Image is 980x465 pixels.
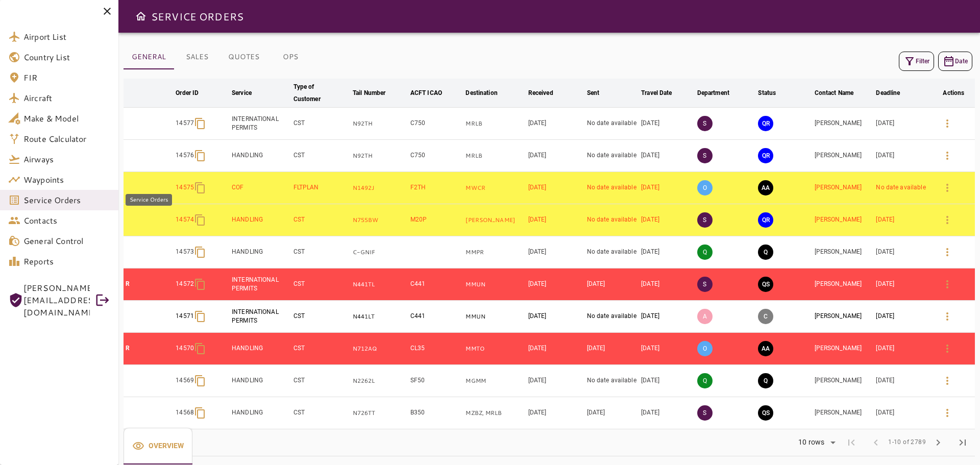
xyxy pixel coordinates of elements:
button: Details [935,208,960,232]
button: QUOTES [220,45,267,69]
td: [DATE] [874,140,932,172]
td: B350 [408,397,464,429]
td: [DATE] [639,365,695,397]
p: 14569 [176,376,194,385]
td: [DATE] [639,333,695,365]
td: [DATE] [585,397,640,429]
td: [DATE] [639,172,695,204]
span: Airport List [23,31,110,43]
p: MZBZ, MRLB [465,409,524,418]
h6: SERVICE ORDERS [151,8,243,25]
span: Last Page [950,430,975,455]
button: CANCELED [758,309,773,324]
button: QUOTE SENT [758,277,773,292]
td: SF50 [408,365,464,397]
td: FLTPLAN [291,172,351,204]
td: [PERSON_NAME] [813,140,874,172]
td: [DATE] [874,365,932,397]
div: Service [232,87,252,99]
p: 14573 [176,248,194,256]
td: HANDLING [230,397,291,429]
div: Travel Date [641,87,672,99]
button: QUOTE REQUESTED [758,212,773,228]
p: N2262L [353,377,406,385]
p: N755BW [353,216,406,225]
td: [DATE] [874,268,932,301]
p: 14574 [176,215,194,224]
td: [PERSON_NAME] [813,333,874,365]
td: CST [291,140,351,172]
p: O [697,180,713,195]
td: [DATE] [526,301,585,333]
button: QUOTING [758,244,773,260]
td: CL35 [408,333,464,365]
div: basic tabs example [124,45,313,69]
p: MMUN [465,280,524,289]
p: MMPR [465,248,524,257]
td: No date available [585,301,640,333]
td: [DATE] [526,140,585,172]
td: HANDLING [230,365,291,397]
td: [PERSON_NAME] [813,397,874,429]
span: [PERSON_NAME][EMAIL_ADDRESS][DOMAIN_NAME] [23,282,90,319]
td: [DATE] [526,365,585,397]
button: Details [935,272,960,297]
td: [DATE] [526,333,585,365]
p: 14575 [176,183,194,192]
button: OPS [267,45,313,69]
td: [DATE] [639,397,695,429]
p: MRLB [465,152,524,160]
span: Order ID [176,87,212,99]
span: Tail Number [353,87,399,99]
p: S [697,212,713,228]
button: Date [938,52,972,71]
span: Next Page [926,430,950,455]
td: No date available [585,108,640,140]
p: O [697,341,713,356]
button: Details [935,401,960,425]
td: [PERSON_NAME] [813,365,874,397]
td: C750 [408,140,464,172]
span: Contacts [23,214,110,227]
button: Details [935,176,960,200]
p: 14571 [176,312,194,321]
td: CST [291,268,351,301]
span: Service Orders [23,194,110,206]
td: No date available [874,172,932,204]
span: Contact Name [815,87,867,99]
td: [DATE] [639,204,695,236]
button: Filter [899,52,934,71]
p: MMTM [465,216,524,225]
div: Deadline [876,87,900,99]
span: Make & Model [23,112,110,125]
span: Country List [23,51,110,63]
p: N441LT [353,312,406,321]
button: Details [935,304,960,329]
span: Deadline [876,87,913,99]
td: INTERNATIONAL PERMITS [230,268,291,301]
button: QUOTE REQUESTED [758,148,773,163]
td: [DATE] [526,236,585,268]
td: No date available [585,172,640,204]
td: [DATE] [874,333,932,365]
td: [DATE] [639,236,695,268]
span: Route Calculator [23,133,110,145]
span: Destination [465,87,510,99]
td: CST [291,108,351,140]
td: [DATE] [639,108,695,140]
button: Details [935,369,960,393]
td: [PERSON_NAME] [813,172,874,204]
p: N1492J [353,184,406,192]
p: S [697,405,713,421]
td: HANDLING [230,236,291,268]
span: Waypoints [23,174,110,186]
p: 14570 [176,344,194,353]
td: [DATE] [874,236,932,268]
div: Order ID [176,87,199,99]
td: [DATE] [585,268,640,301]
p: N712AQ [353,345,406,353]
div: Status [758,87,776,99]
div: 10 rows [792,435,839,450]
button: AWAITING ASSIGNMENT [758,341,773,356]
button: QUOTE REQUESTED [758,116,773,131]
